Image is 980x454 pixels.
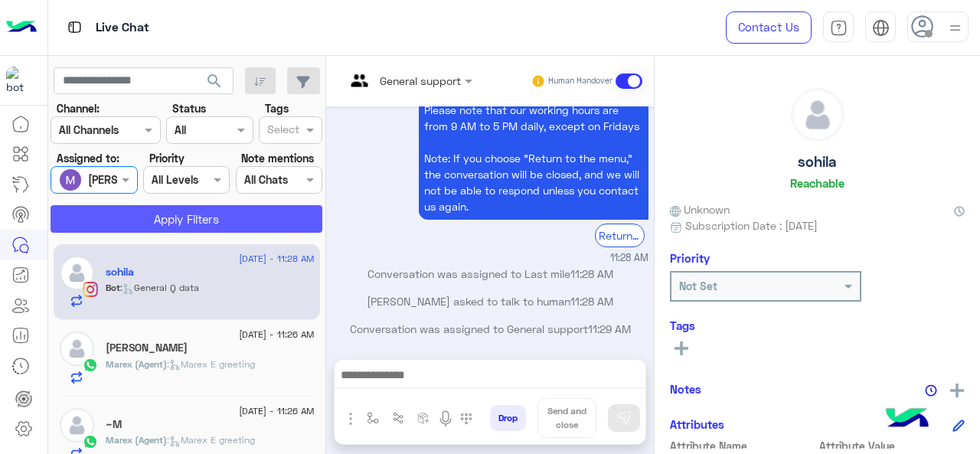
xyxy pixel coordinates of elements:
label: Assigned to: [57,150,119,166]
button: select flow [361,406,386,431]
span: Marex (Agent) [106,434,167,446]
a: tab [823,11,854,44]
img: send voice note [436,410,455,428]
h6: Tags [670,318,965,332]
span: 11:28 AM [570,267,613,280]
img: Trigger scenario [392,412,404,424]
h5: sohila [106,266,134,279]
button: Send and close [537,398,596,438]
div: Return to main menu [595,224,645,247]
span: Marex (Agent) [106,358,167,370]
span: [DATE] - 11:26 AM [239,328,314,341]
h6: Reachable [790,176,844,190]
span: Attribute Name [670,438,816,454]
img: send attachment [341,410,360,428]
button: Drop [490,405,526,431]
img: create order [417,412,430,424]
img: tab [872,19,890,37]
label: Status [172,100,206,116]
h6: Priority [670,251,710,265]
button: search [196,67,234,100]
label: Priority [149,150,185,166]
img: defaultAdmin.png [792,89,844,141]
img: send message [616,410,632,426]
span: 11:28 AM [610,251,648,266]
span: Unknown [670,201,730,217]
button: create order [411,406,436,431]
img: Instagram [83,282,98,297]
h5: ~M [106,418,122,431]
label: Note mentions [241,150,314,166]
span: search [205,72,224,90]
span: Subscription Date : [DATE] [685,217,818,234]
p: Conversation was assigned to Last mile [332,266,648,282]
img: make a call [460,413,472,425]
label: Channel: [57,100,100,116]
span: 11:29 AM [588,322,631,335]
img: defaultAdmin.png [60,408,94,443]
img: hulul-logo.png [880,393,934,446]
img: WhatsApp [83,434,98,449]
p: Conversation was assigned to General support [332,321,648,337]
img: profile [946,18,965,38]
span: 11:28 AM [570,295,613,308]
h5: Farouk Osama [106,341,188,354]
span: : Marex E greeting [167,434,255,446]
img: add [950,384,964,397]
p: Live Chat [96,18,149,38]
h6: Attributes [670,417,724,431]
span: [DATE] - 11:28 AM [239,252,314,266]
img: ACg8ocJ5kWkbDFwHhE1-NCdHlUdL0Moenmmb7xp8U7RIpZhCQ1Zz3Q=s96-c [60,169,81,191]
img: tab [65,18,84,37]
img: 317874714732967 [6,67,34,94]
img: defaultAdmin.png [60,256,94,290]
small: Human Handover [548,75,612,87]
p: 6/9/2025, 11:28 AM [419,96,648,220]
label: Tags [265,100,289,116]
img: defaultAdmin.png [60,332,94,366]
button: Apply Filters [51,205,322,233]
div: Select [265,121,299,141]
h5: sohila [798,153,837,171]
span: : General Q data [120,282,199,293]
button: Trigger scenario [386,406,411,431]
span: : Marex E greeting [167,358,255,370]
span: Bot [106,282,120,293]
span: Attribute Value [819,438,965,454]
img: notes [925,384,937,397]
img: Logo [6,11,37,44]
img: WhatsApp [83,358,98,373]
h6: Notes [670,382,701,396]
p: [PERSON_NAME] asked to talk to human [332,293,648,309]
span: [DATE] - 11:26 AM [239,404,314,418]
img: select flow [367,412,379,424]
a: Contact Us [726,11,812,44]
img: tab [830,19,848,37]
